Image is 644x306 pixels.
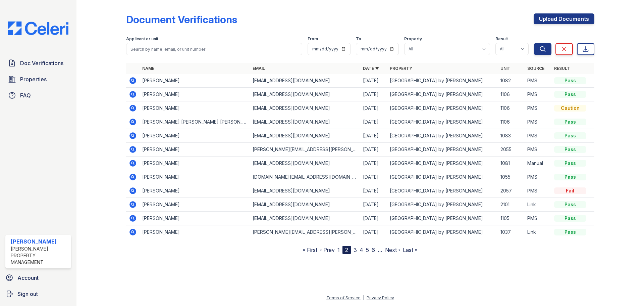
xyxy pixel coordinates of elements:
td: [DATE] [360,225,387,239]
td: [DOMAIN_NAME][EMAIL_ADDRESS][DOMAIN_NAME] [250,170,360,184]
div: Pass [554,77,586,84]
a: 6 [372,247,375,253]
a: « First [303,247,317,253]
td: [DATE] [360,74,387,88]
td: [DATE] [360,170,387,184]
td: [EMAIL_ADDRESS][DOMAIN_NAME] [250,101,360,115]
td: [GEOGRAPHIC_DATA] by [PERSON_NAME] [387,74,497,88]
td: 1106 [498,115,525,129]
td: 1106 [498,88,525,101]
span: Account [17,274,39,282]
td: [PERSON_NAME] [140,170,250,184]
a: Unit [500,66,511,71]
button: Sign out [3,287,74,301]
td: [GEOGRAPHIC_DATA] by [PERSON_NAME] [387,143,497,157]
div: 2 [342,246,351,254]
a: Next › [385,247,400,253]
div: Pass [554,132,586,139]
td: [DATE] [360,129,387,143]
label: Result [495,36,508,42]
a: Terms of Service [326,295,361,300]
td: 1055 [498,170,525,184]
img: CE_Logo_Blue-a8612792a0a2168367f1c8372b55b34899dd931a85d93a1a3d3e32e68fde9ad4.png [3,21,74,35]
a: 5 [366,247,369,253]
td: [DATE] [360,143,387,157]
div: [PERSON_NAME] Property Management [11,246,68,266]
div: Pass [554,215,586,222]
td: PMS [525,170,551,184]
td: PMS [525,101,551,115]
div: [PERSON_NAME] [11,237,68,246]
a: Property [390,66,412,71]
td: PMS [525,143,551,157]
a: Privacy Policy [367,295,394,300]
a: ‹ Prev [320,247,335,253]
td: [GEOGRAPHIC_DATA] by [PERSON_NAME] [387,129,497,143]
div: Pass [554,174,586,180]
td: [GEOGRAPHIC_DATA] by [PERSON_NAME] [387,115,497,129]
span: … [378,246,382,254]
div: Caution [554,105,586,112]
td: [DATE] [360,115,387,129]
td: 2101 [498,198,525,212]
label: To [356,36,361,42]
label: Property [404,36,422,42]
td: [PERSON_NAME] [PERSON_NAME] [PERSON_NAME] [140,115,250,129]
td: [DATE] [360,88,387,101]
td: PMS [525,184,551,198]
a: Email [253,66,265,71]
td: [DATE] [360,157,387,170]
div: Pass [554,119,586,125]
td: [DATE] [360,212,387,225]
td: [PERSON_NAME] [140,88,250,101]
td: [PERSON_NAME] [140,198,250,212]
td: [GEOGRAPHIC_DATA] by [PERSON_NAME] [387,184,497,198]
div: Pass [554,201,586,208]
a: Date ▼ [363,66,379,71]
td: [EMAIL_ADDRESS][DOMAIN_NAME] [250,129,360,143]
div: Document Verifications [126,13,237,26]
td: PMS [525,74,551,88]
td: PMS [525,115,551,129]
div: Fail [554,187,586,194]
td: [PERSON_NAME] [140,212,250,225]
a: Name [142,66,154,71]
td: 2055 [498,143,525,157]
a: Account [3,271,74,285]
td: PMS [525,88,551,101]
td: 1081 [498,157,525,170]
td: 1106 [498,101,525,115]
div: Pass [554,160,586,167]
td: 2057 [498,184,525,198]
td: [EMAIL_ADDRESS][DOMAIN_NAME] [250,198,360,212]
td: [GEOGRAPHIC_DATA] by [PERSON_NAME] [387,212,497,225]
td: [PERSON_NAME] [140,74,250,88]
a: 1 [337,247,340,253]
label: From [308,36,318,42]
td: [GEOGRAPHIC_DATA] by [PERSON_NAME] [387,225,497,239]
td: [GEOGRAPHIC_DATA] by [PERSON_NAME] [387,101,497,115]
input: Search by name, email, or unit number [126,43,302,55]
td: PMS [525,129,551,143]
td: 1037 [498,225,525,239]
span: Properties [20,75,47,83]
a: FAQ [5,89,71,102]
td: [GEOGRAPHIC_DATA] by [PERSON_NAME] [387,88,497,101]
td: Link [525,198,551,212]
a: 3 [354,247,357,253]
td: Manual [525,157,551,170]
span: Doc Verifications [20,59,63,67]
td: [PERSON_NAME] [140,101,250,115]
span: FAQ [20,91,31,99]
td: [GEOGRAPHIC_DATA] by [PERSON_NAME] [387,198,497,212]
td: 1105 [498,212,525,225]
td: 1083 [498,129,525,143]
div: Pass [554,91,586,98]
td: [EMAIL_ADDRESS][DOMAIN_NAME] [250,212,360,225]
label: Applicant or unit [126,36,158,42]
td: Link [525,225,551,239]
a: Source [527,66,544,71]
td: [DATE] [360,184,387,198]
td: [PERSON_NAME][EMAIL_ADDRESS][PERSON_NAME][DOMAIN_NAME] [250,143,360,157]
td: [GEOGRAPHIC_DATA] by [PERSON_NAME] [387,157,497,170]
